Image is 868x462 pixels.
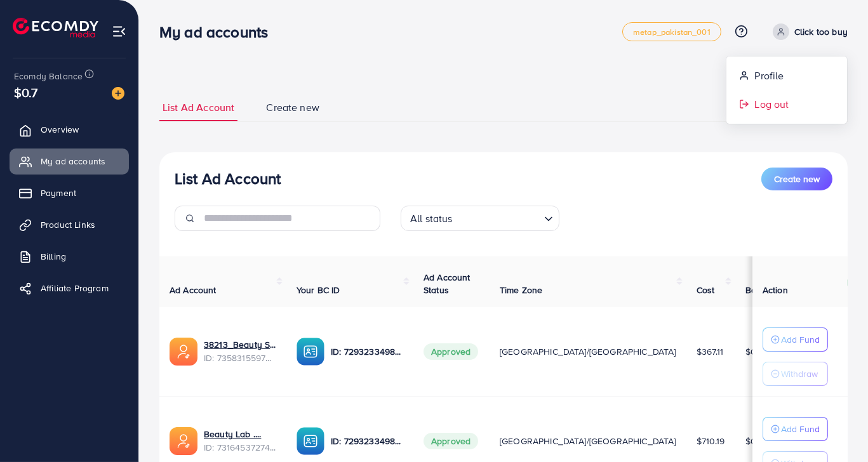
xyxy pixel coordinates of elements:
iframe: Chat [814,405,858,452]
img: menu [112,24,126,39]
a: Affiliate Program [10,275,129,301]
a: metap_pakistan_001 [622,22,721,41]
img: image [112,87,124,100]
span: Affiliate Program [41,282,109,294]
span: Profile [754,68,784,83]
span: Overview [41,123,79,136]
a: Billing [10,244,129,269]
span: Billing [41,250,66,263]
p: Add Fund [781,332,820,347]
span: $367.11 [697,345,724,358]
a: Click too buy [768,23,848,40]
span: Ad Account Status [424,271,471,296]
img: ic-ba-acc.ded83a64.svg [297,427,324,455]
div: <span class='underline'>Beauty Lab ....</span></br>7316453727488163841 [204,428,276,454]
span: Action [763,284,788,296]
img: ic-ads-acc.e4c84228.svg [170,338,197,366]
a: Beauty Lab .... [204,428,276,440]
img: logo [13,18,98,37]
div: Search for option [401,206,559,231]
div: <span class='underline'>38213_Beauty Soft_1713241368242</span></br>7358315597345652753 [204,338,276,364]
a: My ad accounts [10,148,129,174]
span: [GEOGRAPHIC_DATA]/[GEOGRAPHIC_DATA] [500,345,676,358]
img: ic-ads-acc.e4c84228.svg [170,427,197,455]
img: ic-ba-acc.ded83a64.svg [297,338,324,366]
span: ID: 7358315597345652753 [204,352,276,364]
span: ID: 7316453727488163841 [204,441,276,454]
span: Approved [424,433,478,449]
span: $710.19 [697,435,725,447]
h3: My ad accounts [159,23,278,41]
span: Create new [774,173,820,185]
input: Search for option [457,207,539,228]
span: Approved [424,343,478,360]
span: All status [408,209,455,228]
a: Payment [10,180,129,206]
span: Cost [697,284,715,296]
p: ID: 7293233498205437953 [331,433,403,449]
span: Create new [266,100,319,115]
button: Create new [761,168,832,190]
span: Ecomdy Balance [14,70,83,82]
p: ID: 7293233498205437953 [331,344,403,359]
span: [GEOGRAPHIC_DATA]/[GEOGRAPHIC_DATA] [500,435,676,447]
a: 38213_Beauty Soft_1713241368242 [204,338,276,351]
span: metap_pakistan_001 [633,28,711,36]
a: Product Links [10,212,129,237]
button: Add Fund [763,327,828,352]
span: My ad accounts [41,155,105,168]
span: Ad Account [170,284,217,296]
span: Your BC ID [297,284,340,296]
p: Add Fund [781,421,820,437]
p: Withdraw [781,366,818,381]
h3: List Ad Account [175,169,281,188]
span: Product Links [41,218,95,231]
p: Click too buy [794,24,848,39]
span: List Ad Account [163,100,234,115]
span: Log out [754,96,789,112]
ul: Click too buy [726,56,848,124]
a: Overview [10,117,129,142]
button: Withdraw [763,362,828,386]
span: Time Zone [500,284,542,296]
span: Payment [41,187,76,199]
span: $0.7 [14,83,38,102]
button: Add Fund [763,417,828,441]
